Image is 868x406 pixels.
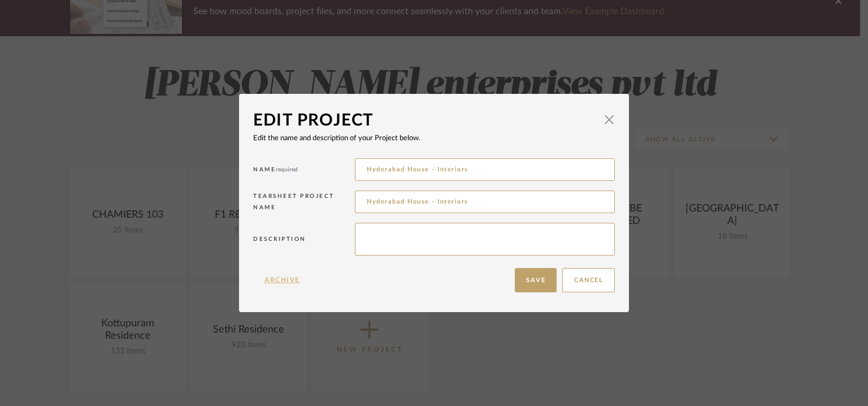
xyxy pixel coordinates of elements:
[253,234,355,249] div: Description
[253,135,420,142] span: Edit the name and description of your Project below.
[276,167,298,172] span: required
[253,164,355,179] div: Name
[253,108,598,133] div: Edit Project
[515,268,557,292] button: Save
[253,191,355,217] div: Tearsheet Project Name
[598,108,620,131] button: Close
[562,268,615,292] button: Cancel
[253,268,311,292] button: Archive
